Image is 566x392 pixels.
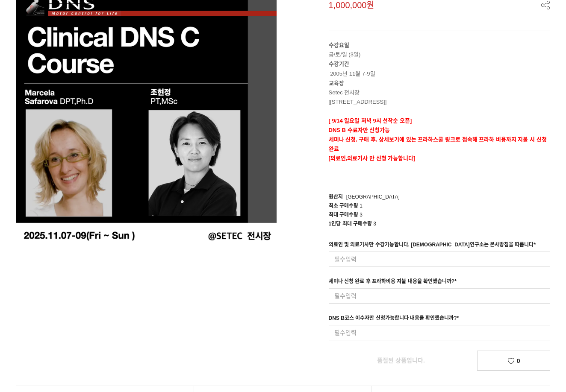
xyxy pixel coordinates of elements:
[329,1,374,9] span: 1,000,000원
[329,277,457,288] div: 세미나 신청 완료 후 프라하비용 지불 내용을 확인했습니까?
[329,136,547,152] strong: 세미나 신청, 구매 후, 상세보기에 있는 프라하스쿨 링크로 접속해 프라하 비용까지 지불 시 신청완료
[329,155,416,161] strong: [의료인,의료기사 만 신청 가능합니다]
[329,88,551,97] p: Setec 전시장
[329,288,551,304] input: 필수입력
[329,194,343,200] span: 원산지
[329,97,551,107] p: [[STREET_ADDRESS]]
[329,42,349,48] strong: 수강요일
[329,80,344,86] strong: 교육장
[377,357,425,364] span: 품절된 상품입니다.
[329,325,551,340] input: 필수입력
[517,357,520,364] span: 0
[329,127,390,133] strong: DNS B 수료자만 신청가능
[346,194,400,200] span: [GEOGRAPHIC_DATA]
[329,41,551,59] p: 금/토/일 (3일)
[329,117,412,124] strong: [ 9/14 일요일 저녁 9시 선착순 오픈]
[329,203,358,209] span: 최소 구매수량
[329,252,551,267] input: 필수입력
[360,212,363,218] span: 3
[360,203,363,209] span: 1
[329,61,349,67] strong: 수강기간
[329,221,372,227] span: 1인당 최대 구매수량
[329,59,551,78] p: 2005년 11월 7-9일
[329,314,459,325] div: DNS B코스 이수자만 신청가능합니다 내용을 확인했습니까?
[329,240,536,252] div: 의료인 및 의료기사만 수강가능합니다. [DEMOGRAPHIC_DATA]연구소는 본사방침을 따릅니다
[329,212,358,218] span: 최대 구매수량
[373,221,376,227] span: 3
[477,351,551,371] a: 0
